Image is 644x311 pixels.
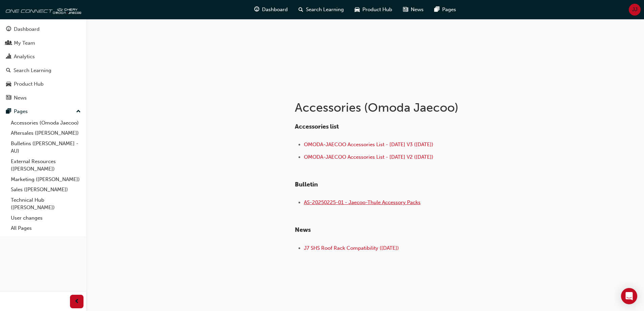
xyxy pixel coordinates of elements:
a: Bulletins ([PERSON_NAME] - AU) [8,138,84,156]
span: up-icon [76,107,81,116]
span: news-icon [403,5,408,14]
div: Search Learning [14,67,51,74]
div: Analytics [14,53,35,61]
span: people-icon [6,40,11,46]
span: Bulletin [295,181,318,188]
span: Search Learning [306,6,344,14]
span: search-icon [6,68,11,74]
a: news-iconNews [398,3,429,17]
a: Sales ([PERSON_NAME]) [8,184,84,195]
span: prev-icon [74,297,79,306]
span: Accessories list [295,123,339,130]
a: Aftersales ([PERSON_NAME]) [8,128,84,138]
div: My Team [14,39,35,47]
span: car-icon [6,81,11,87]
a: Marketing ([PERSON_NAME]) [8,174,84,185]
a: Technical Hub ([PERSON_NAME]) [8,195,84,213]
img: oneconnect [3,3,81,16]
div: Open Intercom Messenger [621,288,637,304]
span: Product Hub [362,6,392,14]
span: JJ [632,6,638,14]
span: news-icon [6,95,11,101]
a: OMODA-JAECOO Accessories List - [DATE] V3 ([DATE]) [304,141,433,148]
a: Search Learning [3,64,84,77]
a: News [3,92,84,104]
a: Accessories (Omoda Jaecoo) [8,118,84,128]
a: OMODA-JAECOO Accessories List - [DATE] V2 ([DATE]) [304,154,433,160]
a: Dashboard [3,23,84,36]
button: DashboardMy TeamAnalyticsSearch LearningProduct HubNews [3,22,84,105]
div: Pages [14,108,28,115]
span: chart-icon [6,54,11,60]
span: Dashboard [262,6,288,14]
button: Pages [3,105,84,118]
div: News [14,94,27,102]
a: car-iconProduct Hub [349,3,398,17]
a: J7 SHS Roof Rack Compatibility ([DATE]) [304,245,399,251]
a: Product Hub [3,78,84,90]
a: guage-iconDashboard [249,3,293,17]
a: My Team [3,37,84,49]
button: JJ [629,4,641,16]
div: Dashboard [14,25,40,33]
a: AS-20250225-01 - Jaecoo-Thule Accessory Packs [304,199,421,205]
a: search-iconSearch Learning [293,3,349,17]
div: Product Hub [14,80,44,88]
a: Analytics [3,50,84,63]
a: User changes [8,213,84,223]
span: ​News [295,226,311,234]
a: pages-iconPages [429,3,461,17]
span: pages-icon [434,5,439,14]
span: car-icon [355,5,360,14]
a: External Resources ([PERSON_NAME]) [8,156,84,174]
h1: Accessories (Omoda Jaecoo) [295,100,517,115]
a: All Pages [8,223,84,234]
span: News [411,6,424,14]
span: search-icon [299,5,303,14]
span: pages-icon [6,109,11,115]
span: guage-icon [6,26,11,32]
span: guage-icon [254,5,259,14]
span: Pages [442,6,456,14]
